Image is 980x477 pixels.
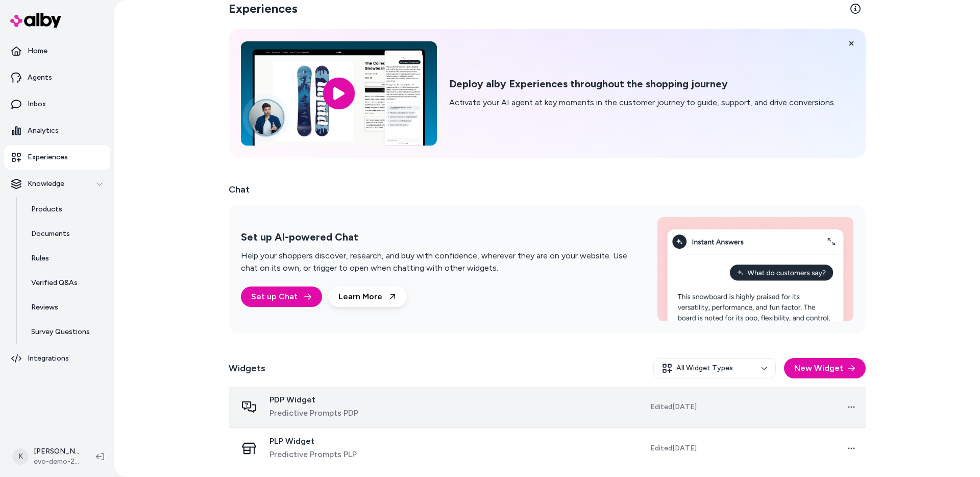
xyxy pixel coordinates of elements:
[241,287,322,307] a: Set up Chat
[31,204,62,214] p: Products
[241,231,633,244] h2: Set up AI-powered Chat
[21,246,110,271] a: Rules
[449,78,836,90] h2: Deploy alby Experiences throughout the shopping journey
[21,295,110,320] a: Reviews
[784,358,866,378] button: New Widget
[21,320,110,344] a: Survey Questions
[650,443,697,454] span: Edited [DATE]
[4,118,110,143] a: Analytics
[328,287,407,307] a: Learn More
[21,197,110,222] a: Products
[28,46,47,56] p: Home
[269,436,357,446] span: PLP Widget
[4,65,110,90] a: Agents
[653,358,776,378] button: All Widget Types
[229,1,298,17] h2: Experiences
[28,179,64,189] p: Knowledge
[28,152,68,162] p: Experiences
[229,182,866,197] h2: Chat
[4,92,110,116] a: Inbox
[34,446,80,457] p: [PERSON_NAME]
[31,229,70,239] p: Documents
[21,222,110,246] a: Documents
[4,346,110,371] a: Integrations
[31,327,90,337] p: Survey Questions
[28,99,46,109] p: Inbox
[657,217,853,321] img: Set up AI-powered Chat
[28,73,52,83] p: Agents
[21,271,110,295] a: Verified Q&As
[449,97,836,109] p: Activate your AI agent at key moments in the customer journey to guide, support, and drive conver...
[28,126,59,136] p: Analytics
[28,353,69,364] p: Integrations
[269,448,357,461] span: Predictive Prompts PLP
[241,250,633,274] p: Help your shoppers discover, research, and buy with confidence, wherever they are on your website...
[31,253,49,264] p: Rules
[31,278,78,288] p: Verified Q&As
[229,361,265,375] h2: Widgets
[269,395,358,405] span: PDP Widget
[4,172,110,196] button: Knowledge
[269,407,358,419] span: Predictive Prompts PDP
[31,302,58,313] p: Reviews
[650,402,697,412] span: Edited [DATE]
[10,13,61,28] img: alby Logo
[4,39,110,63] a: Home
[4,145,110,170] a: Experiences
[34,457,80,467] span: evo-demo-2024
[12,448,29,465] span: K
[6,440,88,473] button: K[PERSON_NAME]evo-demo-2024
